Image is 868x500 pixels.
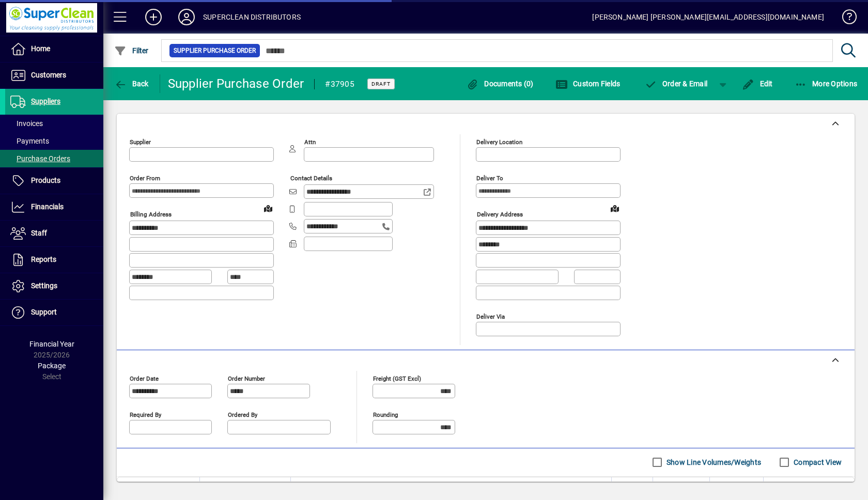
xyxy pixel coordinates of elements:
a: Staff [5,221,103,246]
a: Financials [5,194,103,220]
span: Order & Email [644,80,707,88]
span: Customers [31,71,66,79]
mat-label: Attn [304,138,316,146]
mat-label: Rounding [373,411,398,418]
button: Back [112,74,151,93]
button: Filter [112,41,151,60]
mat-label: Order from [130,175,160,182]
a: Purchase Orders [5,150,103,167]
mat-label: Ordered by [228,411,257,418]
a: Products [5,168,103,194]
span: Financials [31,202,64,211]
button: Edit [739,74,776,93]
mat-label: Supplier [130,138,151,146]
span: Purchase Orders [10,154,70,163]
div: SUPERCLEAN DISTRIBUTORS [203,9,301,25]
span: Filter [114,46,149,55]
span: Back [114,80,149,88]
a: Reports [5,247,103,273]
span: Support [31,308,57,316]
button: More Options [792,74,860,93]
div: #37905 [325,76,354,92]
a: Knowledge Base [834,2,855,36]
span: Products [31,176,60,184]
mat-label: Order number [228,374,265,382]
mat-label: Deliver via [476,312,505,320]
mat-label: Required by [130,411,161,418]
mat-label: Freight (GST excl) [373,374,421,382]
span: More Options [795,80,858,88]
a: Home [5,36,103,62]
span: Package [38,362,66,370]
label: Compact View [792,457,842,467]
span: Draft [371,81,391,87]
a: Customers [5,62,103,88]
span: Suppliers [31,97,60,105]
span: Staff [31,229,47,237]
a: Payments [5,132,103,150]
button: Documents (0) [464,74,536,93]
div: [PERSON_NAME] [PERSON_NAME][EMAIL_ADDRESS][DOMAIN_NAME] [592,9,824,25]
mat-label: Order date [130,374,159,382]
button: Add [137,8,170,26]
span: Documents (0) [467,80,534,88]
span: Reports [31,255,56,263]
button: Profile [170,8,203,26]
span: Financial Year [29,340,74,348]
mat-label: Delivery Location [476,138,522,146]
span: Payments [10,137,49,145]
span: Home [31,44,50,53]
span: Custom Fields [555,80,621,88]
label: Show Line Volumes/Weights [664,457,761,467]
button: Custom Fields [553,74,623,93]
mat-label: Deliver To [476,175,503,182]
a: View on map [260,200,276,216]
div: Supplier Purchase Order [168,75,304,92]
a: Settings [5,273,103,299]
button: Order & Email [639,74,712,93]
a: Support [5,300,103,325]
a: View on map [607,200,623,216]
app-page-header-button: Back [103,74,160,93]
span: Settings [31,282,57,290]
a: Invoices [5,115,103,132]
span: Supplier Purchase Order [174,45,256,56]
span: Edit [742,80,773,88]
span: Invoices [10,119,43,128]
